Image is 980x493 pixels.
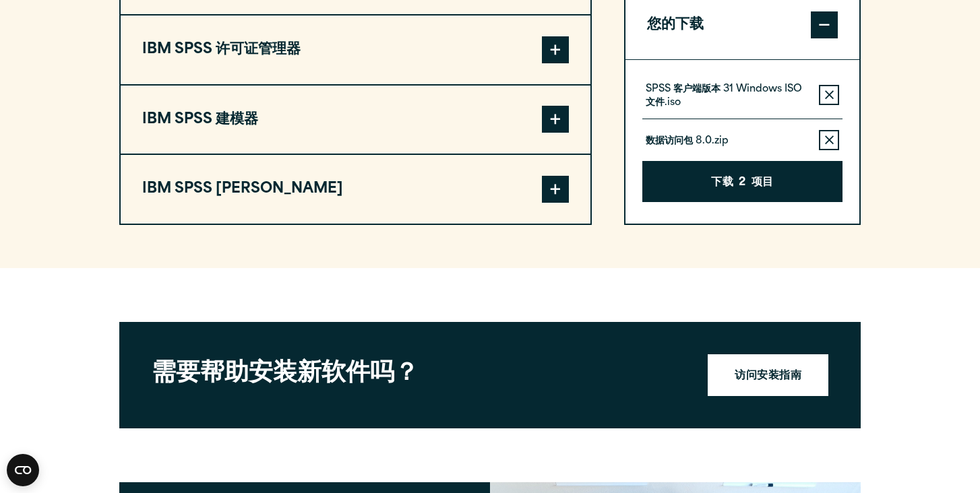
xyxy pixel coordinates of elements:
[647,18,704,32] font: 您的下载
[646,84,802,108] font: SPSS 客户端版本 31 Windows ISO 文件.iso
[7,454,39,486] button: 打开 CMP 小部件
[735,370,801,381] font: 访问安装指南
[646,135,729,145] font: 数据访问包 8.0.zip
[121,155,590,224] button: IBM SPSS [PERSON_NAME]
[142,42,301,57] font: IBM SPSS 许可证管理器
[739,177,745,188] font: 2
[142,112,258,127] font: IBM SPSS 建模器
[121,86,590,154] button: IBM SPSS 建模器
[249,354,419,387] font: 安装新软件吗？
[752,177,774,188] font: 项目
[642,161,843,203] button: 下载2项目
[121,15,590,84] button: IBM SPSS 许可证管理器
[625,59,859,224] div: 您的下载
[152,354,249,387] font: 需要帮助
[711,177,733,188] font: 下载
[708,354,828,396] a: 访问安装指南
[142,182,343,196] font: IBM SPSS [PERSON_NAME]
